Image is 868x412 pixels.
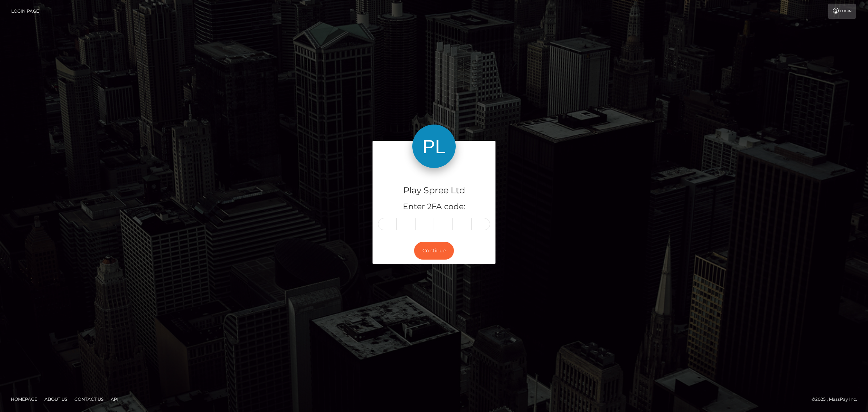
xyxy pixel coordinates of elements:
div: © 2025 , MassPay Inc. [812,395,863,403]
img: Play Spree Ltd [412,125,456,168]
a: Homepage [8,394,40,405]
a: API [108,394,122,405]
a: Contact Us [72,394,106,405]
button: Continue [414,242,454,260]
h5: Enter 2FA code: [378,201,490,213]
a: Login Page [11,4,39,19]
h4: Play Spree Ltd [378,184,490,197]
a: About Us [42,394,70,405]
a: Login [828,4,856,19]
